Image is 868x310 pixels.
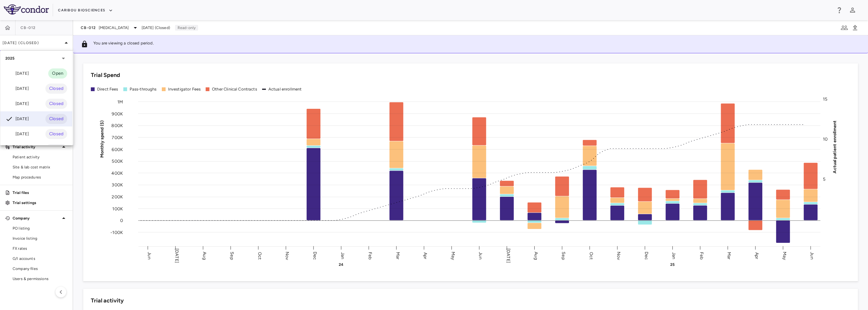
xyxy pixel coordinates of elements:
[5,56,15,61] p: 2025
[45,115,67,122] span: Closed
[45,85,67,92] span: Closed
[5,115,29,123] div: [DATE]
[5,85,29,92] div: [DATE]
[0,51,72,66] div: 2025
[45,131,67,137] span: Closed
[45,100,67,107] span: Closed
[5,70,29,77] div: [DATE]
[48,70,67,77] span: Open
[5,100,29,108] div: [DATE]
[5,130,29,138] div: [DATE]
